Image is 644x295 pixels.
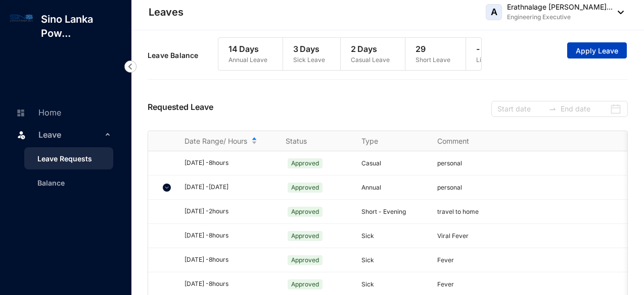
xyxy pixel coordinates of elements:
[228,43,267,55] p: 14 Days
[228,55,267,65] p: Annual Leave
[273,131,349,151] th: Status
[548,105,557,113] span: to
[361,231,425,241] p: Sick
[13,107,61,117] a: Home
[437,232,469,240] span: Viral Fever
[185,207,273,216] div: [DATE] - 2 hours
[361,279,425,289] p: Sick
[124,61,136,73] img: nav-icon-left.19a07721e4dec06a274f6d07517f07b7.svg
[163,184,171,192] img: chevron-down.5dccb45ca3e6429452e9960b4a33955c.svg
[476,55,508,65] p: Lieu Leave
[416,43,450,55] p: 29
[349,131,425,151] th: Type
[288,279,323,289] span: Approved
[361,255,425,265] p: Sick
[361,183,425,193] p: Annual
[148,50,218,61] p: Leave Balance
[561,103,608,114] input: End date
[288,231,323,241] span: Approved
[38,125,102,145] span: Leave
[29,154,92,163] a: Leave Requests
[293,55,325,65] p: Sick Leave
[288,255,323,265] span: Approved
[185,231,273,241] div: [DATE] - 8 hours
[437,184,462,191] span: personal
[476,43,508,55] p: -
[507,2,613,12] p: Erathnalage [PERSON_NAME]...
[613,11,624,14] img: dropdown-black.8e83cc76930a90b1a4fdb6d089b7bf3a.svg
[185,158,273,168] div: [DATE] - 8 hours
[361,158,425,168] p: Casual
[491,8,497,17] span: A
[548,105,557,113] span: swap-right
[185,136,247,146] span: Date Range/ Hours
[16,108,25,117] img: home-unselected.a29eae3204392db15eaf.svg
[185,183,273,192] div: [DATE] - [DATE]
[149,5,183,19] p: Leaves
[185,255,273,265] div: [DATE] - 8 hours
[567,42,627,58] button: Apply Leave
[437,280,454,288] span: Fever
[351,55,390,65] p: Casual Leave
[425,131,501,151] th: Comment
[288,158,323,168] span: Approved
[497,103,544,114] input: Start date
[293,43,325,55] p: 3 Days
[361,207,425,217] p: Short - Evening
[437,256,454,264] span: Fever
[29,179,65,187] a: Balance
[437,159,462,167] span: personal
[288,207,323,217] span: Approved
[185,279,273,289] div: [DATE] - 8 hours
[437,208,479,215] span: travel to home
[507,12,613,22] p: Engineering Executive
[576,46,618,56] span: Apply Leave
[33,12,131,40] p: Sino Lanka Pow...
[416,55,450,65] p: Short Leave
[8,101,119,123] li: Home
[148,101,213,117] p: Requested Leave
[351,43,390,55] p: 2 Days
[16,130,26,140] img: leave.99b8a76c7fa76a53782d.svg
[288,183,323,193] span: Approved
[10,12,33,24] img: log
